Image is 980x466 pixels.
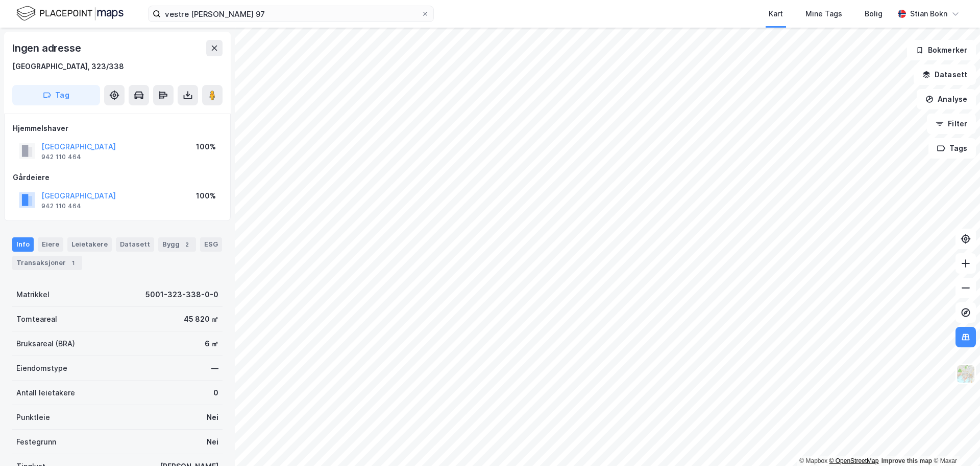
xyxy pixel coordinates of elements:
[116,237,154,252] div: Datasett
[211,362,218,374] div: —
[13,122,222,135] div: Hjemmelshaver
[881,457,932,464] a: Improve this map
[917,89,976,109] button: Analyse
[12,40,83,56] div: Ingen adresse
[16,338,75,350] div: Bruksareal (BRA)
[207,436,218,448] div: Nei
[769,8,783,20] div: Kart
[12,85,100,105] button: Tag
[207,411,218,424] div: Nei
[16,362,67,374] div: Eiendomstype
[67,237,112,252] div: Leietakere
[12,60,124,73] div: [GEOGRAPHIC_DATA], 323/338
[182,239,192,250] div: 2
[38,237,63,252] div: Eiere
[956,364,975,384] img: Z
[16,313,57,325] div: Tomteareal
[914,64,976,85] button: Datasett
[12,237,34,252] div: Info
[41,202,81,210] div: 942 110 464
[929,417,980,466] iframe: Chat Widget
[829,457,879,464] a: OpenStreetMap
[927,114,976,134] button: Filter
[16,5,124,23] img: logo.f888ab2527a4732fd821a326f86c7f29.svg
[16,289,50,301] div: Matrikkel
[805,8,842,20] div: Mine Tags
[196,190,216,202] div: 100%
[41,153,81,161] div: 942 110 464
[161,6,421,21] input: Søk på adresse, matrikkel, gårdeiere, leietakere eller personer
[68,258,78,268] div: 1
[213,387,218,399] div: 0
[799,457,827,464] a: Mapbox
[145,289,218,301] div: 5001-323-338-0-0
[184,313,218,325] div: 45 820 ㎡
[196,141,216,153] div: 100%
[929,417,980,466] div: Kontrollprogram for chat
[16,436,56,448] div: Festegrunn
[16,387,75,399] div: Antall leietakere
[205,338,218,350] div: 6 ㎡
[910,8,947,20] div: Stian Bokn
[12,256,82,270] div: Transaksjoner
[865,8,883,20] div: Bolig
[200,237,222,252] div: ESG
[16,411,50,424] div: Punktleie
[907,40,976,60] button: Bokmerker
[158,237,196,252] div: Bygg
[13,171,222,184] div: Gårdeiere
[928,138,976,159] button: Tags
